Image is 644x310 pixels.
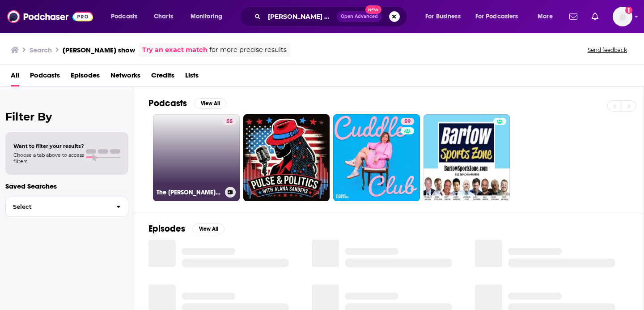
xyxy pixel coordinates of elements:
[264,9,337,24] input: Search podcasts, credits, & more...
[209,45,287,55] span: for more precise results
[6,204,109,210] span: Select
[154,10,173,23] span: Charts
[148,98,226,109] a: PodcastsView All
[185,68,199,86] a: Lists
[30,46,52,54] h3: Search
[30,68,60,86] a: Podcasts
[194,98,226,109] button: View All
[148,98,187,109] h2: Podcasts
[419,9,472,24] button: open menu
[148,9,178,24] a: Charts
[13,152,84,164] span: Choose a tab above to access filters.
[157,189,221,196] h3: The [PERSON_NAME] Show
[613,7,632,26] img: User Profile
[5,182,128,190] p: Saved Searches
[63,46,135,54] h3: [PERSON_NAME] show
[613,7,632,26] button: Show profile menu
[531,9,564,24] button: open menu
[585,46,630,54] button: Send feedback
[148,223,225,234] a: EpisodesView All
[248,6,416,27] div: Search podcasts, credits, & more...
[475,10,518,23] span: For Podcasters
[148,223,185,234] h2: Episodes
[337,11,382,22] button: Open AdvancedNew
[71,68,100,86] a: Episodes
[470,9,531,24] button: open menu
[625,7,632,14] svg: Add a profile image
[151,68,174,86] a: Credits
[184,9,234,24] button: open menu
[401,118,414,125] a: 59
[226,117,233,126] span: 55
[110,68,140,86] a: Networks
[11,68,19,86] a: All
[588,9,602,24] a: Show notifications dropdown
[538,10,553,23] span: More
[404,117,411,126] span: 59
[7,8,93,25] img: Podchaser - Follow, Share and Rate Podcasts
[5,197,128,217] button: Select
[425,10,461,23] span: For Business
[192,224,225,234] button: View All
[191,10,222,23] span: Monitoring
[153,114,240,201] a: 55The [PERSON_NAME] Show
[365,5,381,14] span: New
[105,9,149,24] button: open menu
[142,45,208,55] a: Try an exact match
[333,114,420,201] a: 59
[566,9,581,24] a: Show notifications dropdown
[111,10,137,23] span: Podcasts
[341,14,378,19] span: Open Advanced
[5,110,128,123] h2: Filter By
[613,7,632,26] span: Logged in as FIREPodchaser25
[223,118,236,125] a: 55
[13,143,84,149] span: Want to filter your results?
